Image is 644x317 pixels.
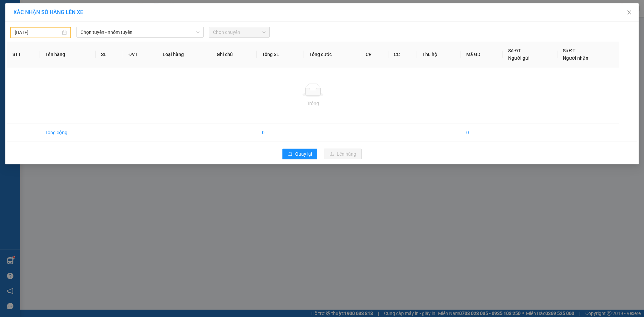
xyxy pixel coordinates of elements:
td: 0 [461,123,503,142]
span: close [627,10,632,15]
span: rollback [288,152,292,157]
span: Người nhận [563,55,588,61]
div: Trống [12,100,613,107]
span: XÁC NHẬN SỐ HÀNG LÊN XE [13,9,83,15]
li: [STREET_ADDRESS][PERSON_NAME]. [GEOGRAPHIC_DATA], Tỉnh [GEOGRAPHIC_DATA] [63,16,280,25]
th: Tổng cước [304,42,360,67]
td: 0 [257,123,304,142]
th: CR [360,42,389,67]
button: uploadLên hàng [324,149,362,159]
input: 13/10/2025 [15,29,61,36]
th: Ghi chú [211,42,257,67]
th: SL [96,42,123,67]
th: ĐVT [123,42,157,67]
img: logo.jpg [8,8,42,42]
span: Số ĐT [563,48,576,53]
span: Quay lại [295,150,312,158]
span: down [196,30,200,34]
span: Chọn chuyến [213,27,266,37]
span: Số ĐT [508,48,521,53]
th: STT [7,42,40,67]
button: rollbackQuay lại [282,149,317,159]
td: Tổng cộng [40,123,96,142]
th: CC [388,42,417,67]
b: GỬI : PV K13 [8,49,61,60]
th: Loại hàng [157,42,211,67]
th: Tên hàng [40,42,96,67]
th: Mã GD [461,42,503,67]
th: Thu hộ [417,42,461,67]
span: Chọn tuyến - nhóm tuyến [80,27,200,37]
li: Hotline: 1900 8153 [63,25,280,33]
th: Tổng SL [257,42,304,67]
span: Người gửi [508,55,530,61]
button: Close [620,3,639,22]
